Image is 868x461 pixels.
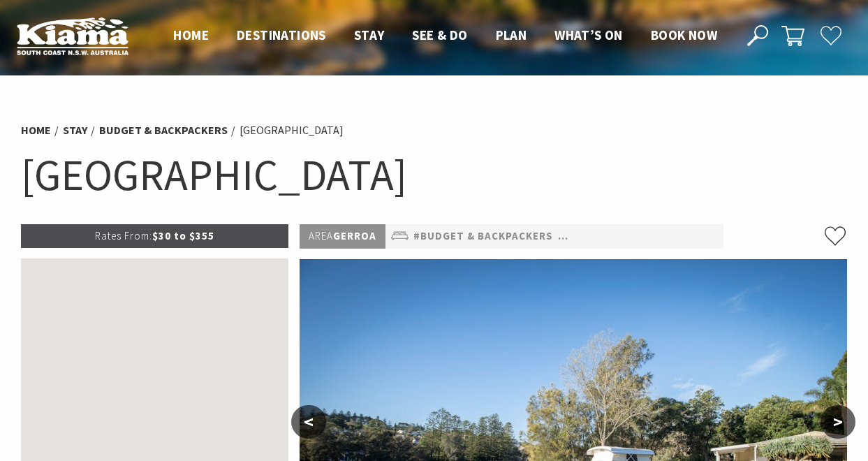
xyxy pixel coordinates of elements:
[95,229,152,242] span: Rates From:
[715,228,779,245] a: #Cottages
[558,228,710,245] a: #Camping & Holiday Parks
[413,228,553,245] a: #Budget & backpackers
[63,123,87,138] a: Stay
[99,123,228,138] a: Budget & backpackers
[354,27,385,43] span: Stay
[159,24,731,47] nav: Main Menu
[21,147,848,203] h1: [GEOGRAPHIC_DATA]
[412,27,467,43] span: See & Do
[300,224,385,249] p: Gerroa
[21,123,51,138] a: Home
[240,122,344,140] li: [GEOGRAPHIC_DATA]
[21,224,289,248] p: $30 to $355
[821,405,855,439] button: >
[309,229,333,242] span: Area
[554,27,623,43] span: What’s On
[173,27,209,43] span: Home
[237,27,326,43] span: Destinations
[17,17,128,55] img: Kiama Logo
[496,27,527,43] span: Plan
[651,27,717,43] span: Book now
[291,405,326,439] button: <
